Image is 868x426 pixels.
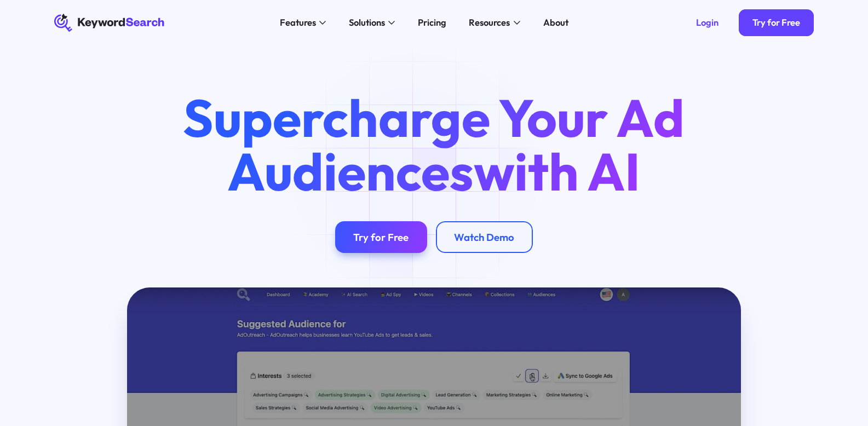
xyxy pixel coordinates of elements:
[752,17,800,28] div: Try for Free
[418,16,446,30] div: Pricing
[454,231,514,244] div: Watch Demo
[335,221,427,253] a: Try for Free
[469,16,510,30] div: Resources
[349,16,385,30] div: Solutions
[280,16,316,30] div: Features
[739,9,814,37] a: Try for Free
[536,14,575,32] a: About
[161,91,706,199] h1: Supercharge Your Ad Audiences
[696,17,718,28] div: Login
[353,231,409,244] div: Try for Free
[411,14,453,32] a: Pricing
[682,9,732,37] a: Login
[543,16,568,30] div: About
[474,139,640,204] span: with AI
